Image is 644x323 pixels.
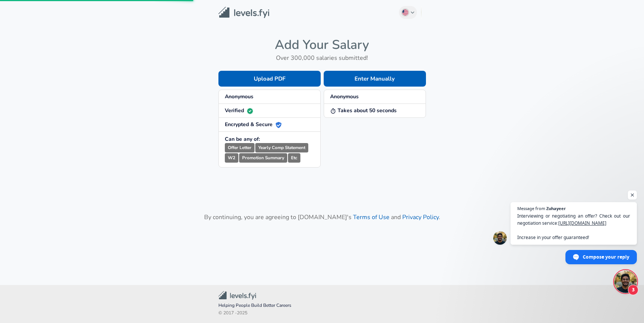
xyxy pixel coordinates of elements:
small: Etc [288,153,300,163]
span: Helping People Build Better Careers [218,302,426,309]
span: Zuhayeer [546,206,566,210]
small: W2 [225,153,238,163]
img: English (US) [402,9,408,15]
button: Enter Manually [324,71,426,87]
strong: Anonymous [330,93,359,100]
strong: Can be any of: [225,136,260,143]
strong: Encrypted & Secure [225,121,282,128]
span: Interviewing or negotiating an offer? Check out our negotiation service: Increase in your offer g... [517,212,630,241]
h4: Add Your Salary [218,37,426,53]
small: Offer Letter [225,143,255,152]
span: 3 [628,285,638,295]
small: Promotion Summary [239,153,287,163]
button: English (US) [399,6,417,19]
span: Compose your reply [583,250,629,264]
a: Terms of Use [353,213,389,221]
button: Upload PDF [218,71,321,87]
img: Levels.fyi Community [218,291,256,300]
small: Yearly Comp Statement [255,143,308,152]
strong: Verified [225,107,253,114]
a: Privacy Policy [402,213,439,221]
span: © 2017 - 2025 [218,309,426,317]
img: Levels.fyi [218,7,269,18]
span: Message from [517,206,545,210]
strong: Takes about 50 seconds [330,107,397,114]
strong: Anonymous [225,93,253,100]
div: Open chat [614,270,637,293]
h6: Over 300,000 salaries submitted! [218,53,426,63]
